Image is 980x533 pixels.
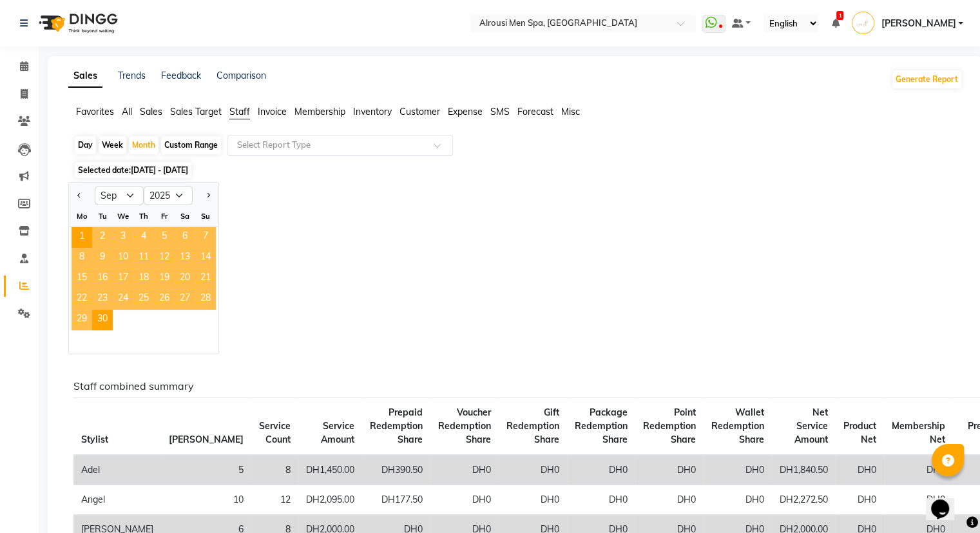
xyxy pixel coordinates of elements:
[92,248,113,268] div: Tuesday, September 9, 2025
[258,106,287,117] span: Invoice
[175,289,195,310] span: 27
[499,485,567,515] td: DH0
[643,407,696,445] span: Point Redemption Share
[175,248,195,268] div: Saturday, September 13, 2025
[926,481,967,520] iframe: chat widget
[113,248,133,268] div: Wednesday, September 10, 2025
[195,289,216,310] div: Sunday, September 28, 2025
[195,248,216,268] div: Sunday, September 14, 2025
[92,248,113,268] span: 9
[154,227,175,248] span: 5
[133,206,154,226] div: Th
[75,136,96,154] div: Day
[259,420,291,445] span: Service Count
[154,248,175,268] div: Friday, September 12, 2025
[133,248,154,268] div: Thursday, September 11, 2025
[884,455,953,485] td: DH0
[72,310,92,330] div: Monday, September 29, 2025
[92,268,113,289] span: 16
[154,206,175,226] div: Fr
[161,70,201,81] a: Feedback
[229,106,250,117] span: Staff
[92,206,113,226] div: Tu
[73,455,161,485] td: Adel
[216,70,266,81] a: Comparison
[575,407,628,445] span: Package Redemption Share
[711,407,764,445] span: Wallet Redemption Share
[251,485,298,515] td: 12
[852,12,874,34] img: steve Ali
[73,380,952,392] h6: Staff combined summary
[95,186,144,205] select: Select month
[321,420,354,445] span: Service Amount
[133,268,154,289] div: Thursday, September 18, 2025
[99,136,126,154] div: Week
[113,289,133,310] div: Wednesday, September 24, 2025
[892,70,961,88] button: Generate Report
[567,455,635,485] td: DH0
[68,65,102,88] a: Sales
[92,227,113,248] span: 2
[704,485,772,515] td: DH0
[298,455,362,485] td: DH1,450.00
[251,455,298,485] td: 8
[131,165,188,175] span: [DATE] - [DATE]
[161,485,251,515] td: 10
[154,289,175,310] span: 26
[133,268,154,289] span: 18
[430,455,499,485] td: DH0
[298,485,362,515] td: DH2,095.00
[154,227,175,248] div: Friday, September 5, 2025
[92,268,113,289] div: Tuesday, September 16, 2025
[92,289,113,310] span: 23
[430,485,499,515] td: DH0
[92,227,113,248] div: Tuesday, September 2, 2025
[203,185,213,206] button: Next month
[195,227,216,248] span: 7
[154,268,175,289] span: 19
[129,136,159,154] div: Month
[635,455,704,485] td: DH0
[133,289,154,310] span: 25
[195,206,216,226] div: Su
[113,227,133,248] div: Wednesday, September 3, 2025
[133,248,154,268] span: 11
[72,268,92,289] span: 15
[399,106,440,117] span: Customer
[170,106,222,117] span: Sales Target
[92,310,113,330] span: 30
[154,248,175,268] span: 12
[499,455,567,485] td: DH0
[76,106,114,117] span: Favorites
[836,11,843,20] span: 1
[448,106,483,117] span: Expense
[294,106,345,117] span: Membership
[704,455,772,485] td: DH0
[175,289,195,310] div: Saturday, September 27, 2025
[843,420,876,445] span: Product Net
[161,136,221,154] div: Custom Range
[892,420,945,445] span: Membership Net
[72,227,92,248] div: Monday, September 1, 2025
[175,227,195,248] span: 6
[73,485,161,515] td: Angel
[195,268,216,289] div: Sunday, September 21, 2025
[836,455,884,485] td: DH0
[490,106,510,117] span: SMS
[362,485,430,515] td: DH177.50
[33,5,121,41] img: logo
[561,106,580,117] span: Misc
[881,17,956,30] span: [PERSON_NAME]
[72,268,92,289] div: Monday, September 15, 2025
[362,455,430,485] td: DH390.50
[195,268,216,289] span: 21
[175,227,195,248] div: Saturday, September 6, 2025
[635,485,704,515] td: DH0
[113,289,133,310] span: 24
[370,407,423,445] span: Prepaid Redemption Share
[72,248,92,268] span: 8
[772,455,836,485] td: DH1,840.50
[140,106,162,117] span: Sales
[884,485,953,515] td: DH0
[175,268,195,289] span: 20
